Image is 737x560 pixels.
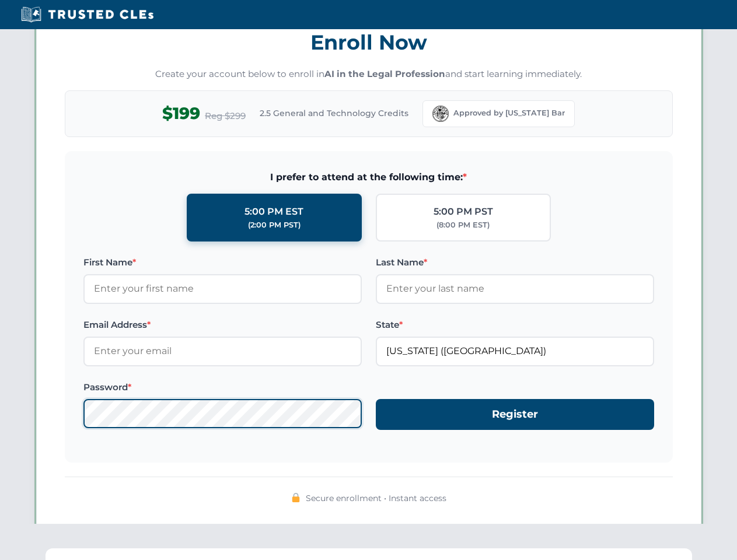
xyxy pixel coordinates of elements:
[324,68,445,79] strong: AI in the Legal Profession
[18,6,157,23] img: Trusted CLEs
[376,318,654,332] label: State
[83,380,362,394] label: Password
[83,256,362,269] label: First Name
[376,399,654,430] button: Register
[291,493,301,502] img: 🔒
[432,106,449,122] img: Florida Bar
[162,100,200,127] span: $199
[83,274,362,303] input: Enter your first name
[434,204,493,219] div: 5:00 PM PST
[248,219,301,231] div: (2:00 PM PST)
[376,256,654,269] label: Last Name
[436,219,490,231] div: (8:00 PM EST)
[83,318,362,332] label: Email Address
[65,24,673,61] h3: Enroll Now
[65,68,673,81] p: Create your account below to enroll in and start learning immediately.
[376,274,654,303] input: Enter your last name
[83,170,654,185] span: I prefer to attend at the following time:
[83,337,362,366] input: Enter your email
[453,107,565,119] span: Approved by [US_STATE] Bar
[376,337,654,366] input: Florida (FL)
[244,204,303,219] div: 5:00 PM EST
[260,107,408,120] span: 2.5 General and Technology Credits
[205,109,246,123] span: Reg $299
[306,492,446,505] span: Secure enrollment • Instant access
